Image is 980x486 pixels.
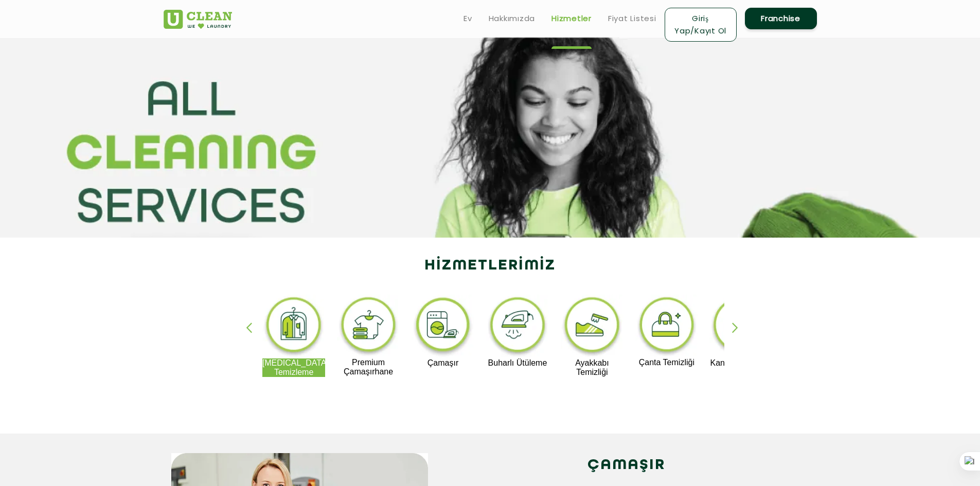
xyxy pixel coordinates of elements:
[164,10,232,29] img: UClean Çamaşırhane ve Kuru Temizleme
[710,358,772,367] font: Kanepe Temizliği
[587,457,665,473] font: ÇAMAŞIR
[709,295,773,358] img: sofa_cleaning_11zon.webp
[674,13,726,36] font: Giriş Yap/Kayıt Ol
[337,295,400,358] img: premium_laundry_cleaning_11zon.webp
[551,12,592,25] a: Hizmetler
[561,295,624,358] img: shoe_cleaning_11zon.webp
[745,8,817,29] a: Franchise
[344,358,393,376] font: Premium Çamaşırhane
[489,12,536,25] a: Hakkımızda
[551,13,592,24] font: Hizmetler
[761,13,800,24] font: Franchise
[486,295,549,358] img: steam_ironing_11zon.webp
[262,295,326,358] img: dry_cleaning_11zon.webp
[427,358,458,367] font: Çamaşır
[464,12,472,25] a: Ev
[665,8,737,42] a: Giriş Yap/Kayıt Ol
[262,358,329,376] font: [MEDICAL_DATA] Temizleme
[412,295,475,358] img: laundry_cleaning_11zon.webp
[635,295,699,358] img: bag_cleaning_11zon.webp
[489,13,536,24] font: Hakkımızda
[464,13,472,24] font: Ev
[575,358,609,376] font: Ayakkabı Temizliği
[608,12,656,25] a: Fiyat Listesi
[639,358,694,367] font: Çanta Temizliği
[608,13,656,24] font: Fiyat Listesi
[488,358,547,367] font: Buharlı Ütüleme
